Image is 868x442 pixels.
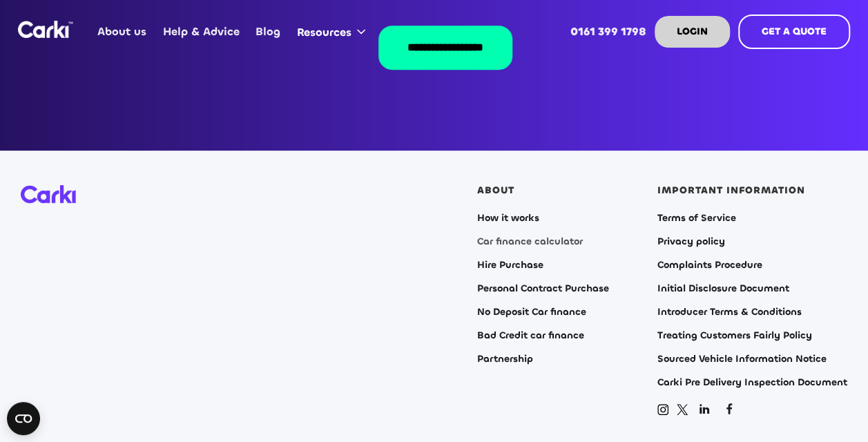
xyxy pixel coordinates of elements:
[738,15,850,49] a: GET A QUOTE
[563,5,655,59] a: 0161 399 1798
[477,185,514,196] div: ABOUT
[477,213,539,224] a: How it works
[477,283,609,294] a: Personal Contract Purchase
[90,5,155,59] a: About us
[657,185,805,196] div: IMPORTANT INFORMATION
[477,330,584,341] a: Bad Credit car finance
[570,24,646,39] strong: 0161 399 1798
[657,283,789,294] a: Initial Disclosure Document
[248,5,289,59] a: Blog
[18,21,73,38] img: Logo
[18,21,73,38] a: home
[657,260,762,271] a: Complaints Procedure
[477,354,533,365] a: Partnership
[155,5,247,59] a: Help & Advice
[657,307,802,318] a: Introducer Terms & Conditions
[477,236,583,247] a: Car finance calculator
[762,25,827,38] strong: GET A QUOTE
[657,330,812,341] a: Treating Customers Fairly Policy
[297,25,351,40] div: Resources
[21,185,76,204] img: Carki logo
[655,16,730,48] a: LOGIN
[657,377,847,388] a: Carki Pre Delivery Inspection Document
[657,236,725,247] a: Privacy policy
[657,213,736,224] a: Terms of Service
[7,402,40,435] button: Open CMP widget
[477,307,586,318] a: No Deposit Car finance
[477,260,543,271] a: Hire Purchase
[657,354,827,365] a: Sourced Vehicle Information Notice
[289,6,379,58] div: Resources
[677,25,708,38] strong: LOGIN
